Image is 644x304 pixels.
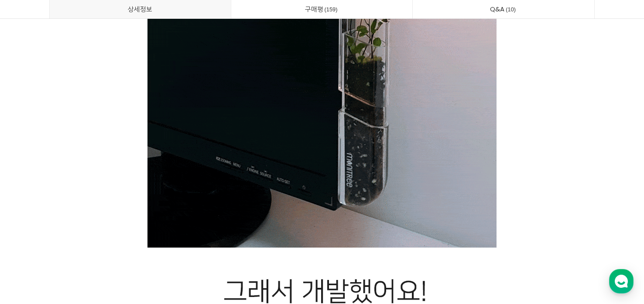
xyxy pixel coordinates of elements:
span: 홈 [27,245,33,252]
span: 10 [504,5,517,14]
span: 대화 [80,245,90,252]
a: 설정 [113,231,168,253]
a: 홈 [3,231,58,253]
a: 대화 [58,231,113,253]
span: 설정 [135,245,145,252]
span: 159 [323,5,339,14]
